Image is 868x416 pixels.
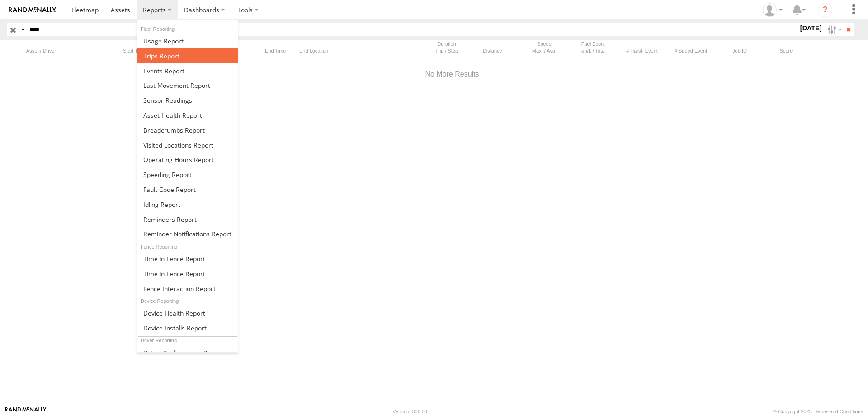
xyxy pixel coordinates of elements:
a: Trips Report [137,48,238,63]
a: Visited Locations Report [137,138,238,153]
a: Service Reminder Notifications Report [137,227,238,242]
div: © Copyright 2025 - [773,409,863,414]
a: Breadcrumbs Report [137,123,238,138]
a: Device Health Report [137,306,238,320]
a: Full Events Report [137,63,238,78]
a: Reminders Report [137,212,238,227]
div: Job ID [717,48,762,54]
div: Muhammad Salman [759,3,786,17]
div: Score [766,48,807,54]
a: Fault Code Report [137,182,238,197]
a: Asset Health Report [137,108,238,123]
a: Visit our Website [5,407,47,416]
div: Click to Sort [473,48,518,54]
label: Search Query [19,23,26,36]
a: Terms and Conditions [815,409,863,414]
div: Click to Sort [261,48,296,54]
a: Fence Interaction Report [137,281,238,296]
i: ? [818,3,832,17]
a: Idling Report [137,197,238,212]
div: Click to Sort [120,48,155,54]
label: [DATE] [798,23,824,33]
a: Usage Report [137,33,238,48]
label: Search Filter Options [824,23,843,36]
a: Sensor Readings [137,93,238,108]
div: Version: 306.00 [393,409,427,414]
a: Last Movement Report [137,78,238,93]
a: Time in Fences Report [137,251,238,266]
a: Time in Fences Report [137,266,238,281]
div: Click to Sort [26,48,117,54]
img: rand-logo.svg [9,7,56,13]
a: Device Installs Report [137,320,238,335]
a: Asset Operating Hours Report [137,152,238,167]
a: Driver Performance Report [137,345,238,360]
a: Fleet Speed Report [137,167,238,182]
